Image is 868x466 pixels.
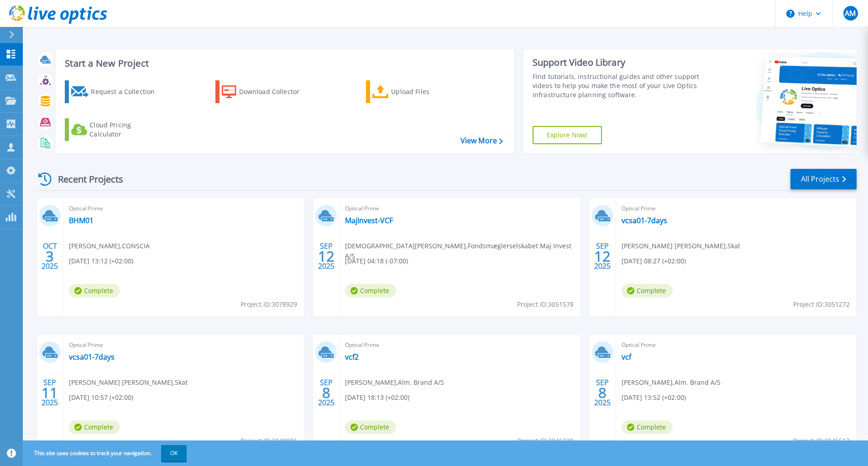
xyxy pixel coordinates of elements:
div: Recent Projects [35,168,136,190]
span: AM [845,10,856,17]
span: 12 [594,252,611,260]
div: Request a Collection [91,83,164,101]
span: Project ID: 3046039 [517,436,574,446]
a: Cloud Pricing Calculator [65,118,167,141]
span: Complete [622,420,673,434]
span: Complete [345,420,396,434]
div: OCT 2025 [41,240,58,273]
span: Project ID: 3051272 [793,299,850,309]
span: [DATE] 08:27 (+02:00) [622,256,686,266]
span: Optical Prime [622,204,851,214]
a: MajInvest-VCF [345,216,393,225]
span: Optical Prime [69,204,298,214]
a: All Projects [790,169,857,189]
span: Project ID: 3051578 [517,299,574,309]
a: vcf2 [345,352,359,361]
span: Optical Prime [345,204,575,214]
span: Complete [345,284,396,298]
span: Project ID: 3045513 [793,436,850,446]
span: Project ID: 3078929 [241,299,297,309]
a: vcsa01-7days [69,352,115,361]
span: Optical Prime [69,340,298,350]
span: Complete [622,284,673,298]
a: Download Collector [215,80,317,103]
h3: Start a New Project [65,58,502,68]
span: [DATE] 18:13 (+02:00) [345,393,409,403]
a: vcsa01-7days [622,216,667,225]
div: Support Video Library [533,57,702,68]
div: Download Collector [239,83,312,101]
span: 3 [46,252,54,260]
span: Optical Prime [622,340,851,350]
span: This site uses cookies to track your navigation. [25,445,187,461]
a: Explore Now! [533,126,602,144]
a: BHM01 [69,216,94,225]
div: SEP 2025 [318,376,335,409]
div: SEP 2025 [41,376,58,409]
div: SEP 2025 [318,240,335,273]
span: [DATE] 13:52 (+02:00) [622,393,686,403]
span: [PERSON_NAME] , Alm. Brand A/S [345,377,444,387]
div: Cloud Pricing Calculator [89,120,162,139]
span: 12 [318,252,335,260]
span: Project ID: 3049986 [241,436,297,446]
span: 8 [322,389,330,397]
span: [DATE] 13:12 (+02:00) [69,256,133,266]
button: OK [161,445,187,461]
span: Complete [69,420,120,434]
span: [PERSON_NAME] , Alm. Brand A/S [622,377,721,387]
a: vcf [622,352,631,361]
div: Upload Files [391,83,464,101]
span: [DATE] 10:57 (+02:00) [69,393,133,403]
span: 11 [42,389,58,397]
span: Complete [69,284,120,298]
span: [PERSON_NAME] [PERSON_NAME] , Skat [622,241,740,251]
a: Request a Collection [65,80,167,103]
div: SEP 2025 [594,240,611,273]
div: Find tutorials, instructional guides and other support videos to help you make the most of your L... [533,72,702,99]
span: [DATE] 04:18 (-07:00) [345,256,408,266]
a: Upload Files [366,80,468,103]
span: [DEMOGRAPHIC_DATA][PERSON_NAME] , Fondsmæglerselskabet Maj Invest A/S [345,241,580,261]
span: [PERSON_NAME] [PERSON_NAME] , Skat [69,377,188,387]
span: Optical Prime [345,340,575,350]
span: 8 [598,389,607,397]
div: SEP 2025 [594,376,611,409]
span: [PERSON_NAME] , CONSCIA [69,241,150,251]
a: View More [460,136,503,145]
